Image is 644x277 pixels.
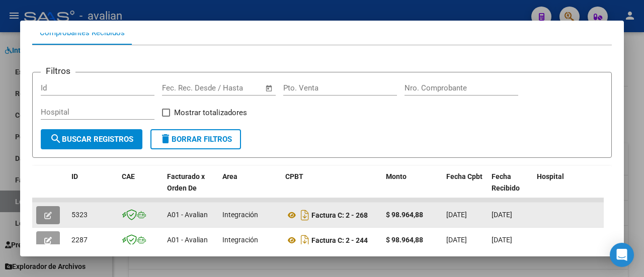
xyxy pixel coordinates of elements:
[281,166,382,210] datatable-header-cell: CPBT
[492,172,520,192] span: Fecha Recibido
[163,166,218,210] datatable-header-cell: Facturado x Orden De
[167,236,208,244] span: A01 - Avalian
[442,166,488,210] datatable-header-cell: Fecha Cpbt
[298,232,311,248] i: Descargar documento
[118,166,163,210] datatable-header-cell: CAE
[167,211,208,219] span: A01 - Avalian
[382,166,442,210] datatable-header-cell: Monto
[41,64,75,77] h3: Filtros
[264,82,275,94] button: Open calendar
[492,236,512,244] span: [DATE]
[386,172,407,180] span: Monto
[167,172,205,192] span: Facturado x Orden De
[174,107,247,119] span: Mostrar totalizadores
[446,236,467,244] span: [DATE]
[610,243,634,267] div: Open Intercom Messenger
[446,211,467,219] span: [DATE]
[50,133,62,145] mat-icon: search
[386,211,423,219] strong: $ 98.964,88
[40,27,125,39] div: Comprobantes Recibidos
[492,211,512,219] span: [DATE]
[71,172,78,180] span: ID
[71,236,88,244] span: 2287
[311,236,368,244] strong: Factura C: 2 - 244
[218,166,281,210] datatable-header-cell: Area
[533,166,608,210] datatable-header-cell: Hospital
[222,211,258,219] span: Integración
[162,83,203,93] input: Fecha inicio
[311,211,368,219] strong: Factura C: 2 - 268
[122,172,135,180] span: CAE
[71,211,88,219] span: 5323
[222,236,258,244] span: Integración
[298,207,311,223] i: Descargar documento
[67,166,118,210] datatable-header-cell: ID
[285,172,303,180] span: CPBT
[386,236,423,244] strong: $ 98.964,88
[159,135,232,144] span: Borrar Filtros
[50,135,133,144] span: Buscar Registros
[159,133,172,145] mat-icon: delete
[222,172,237,180] span: Area
[41,129,142,149] button: Buscar Registros
[150,129,241,149] button: Borrar Filtros
[446,172,482,180] span: Fecha Cpbt
[488,166,533,210] datatable-header-cell: Fecha Recibido
[212,83,261,93] input: Fecha fin
[537,172,564,180] span: Hospital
